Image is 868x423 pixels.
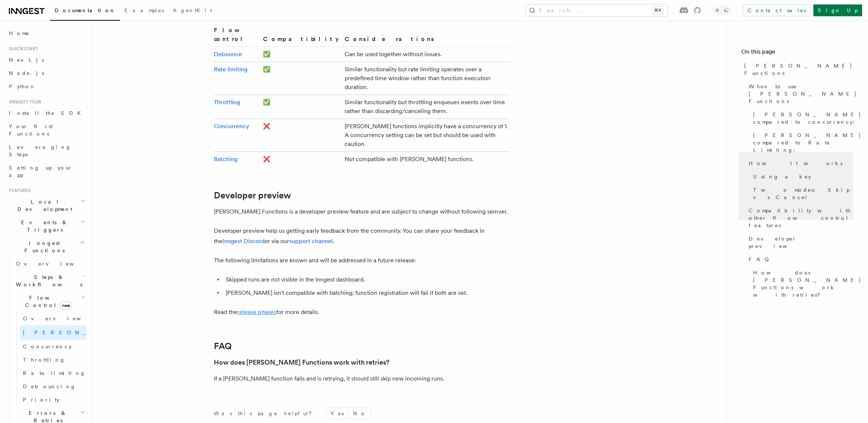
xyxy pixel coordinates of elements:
span: Your first Functions [9,123,53,137]
a: FAQ [214,341,232,351]
p: [PERSON_NAME] Functions is a developer preview feature and are subject to change without followin... [214,207,509,217]
a: Inngest Discord [222,238,264,245]
a: How does [PERSON_NAME] Functions work with retries? [214,357,389,368]
a: Compatibility with other flow control features [746,204,853,232]
p: Was this page helpful? [214,410,317,417]
span: Overview [16,261,92,267]
span: Overview [23,315,99,321]
td: ✅ [260,95,342,119]
button: Inngest Functions [6,236,87,257]
span: Inngest tour [6,99,41,105]
a: Documentation [50,2,120,21]
a: Debouncing [20,380,87,393]
a: Next.js [6,53,87,66]
a: Contact sales [743,4,810,16]
a: release phases [237,308,276,315]
a: Python [6,80,87,93]
a: Using a key [750,170,853,183]
p: The following limitations are known and will be addressed in a future release: [214,255,509,266]
button: Toggle dark mode [713,6,731,15]
a: AgentKit [168,2,216,20]
p: Read the for more details. [214,307,509,317]
a: Overview [13,257,87,270]
a: Throttling [20,353,87,366]
a: [PERSON_NAME] [20,325,87,340]
span: How does [PERSON_NAME] Functions work with retries? [753,269,861,299]
a: Concurrency [20,340,87,353]
span: [PERSON_NAME] compared to Rate Limiting: [753,132,861,154]
span: Leveraging Steps [9,144,71,157]
a: Install the SDK [6,106,87,120]
span: Debouncing [23,383,76,389]
a: Rate limiting [20,366,87,380]
a: Debounce [214,51,242,58]
span: AgentKit [173,7,212,13]
button: Flow Controlnew [13,291,87,312]
a: Developer preview [214,190,291,201]
td: [PERSON_NAME] functions implicitly have a concurrency of 1. A concurrency setting can be set but ... [342,119,509,152]
span: When to use [PERSON_NAME] Functions [749,83,857,105]
td: ✅ [260,62,342,95]
a: [PERSON_NAME] Functions [741,59,853,80]
span: Setting up your app [9,165,72,178]
td: Not compatible with [PERSON_NAME] functions. [342,152,509,167]
span: Python [9,83,36,89]
a: Developer preview [746,232,853,253]
span: [PERSON_NAME] [23,330,131,335]
kbd: ⌘K [653,7,663,14]
a: support channel [289,238,333,245]
span: Quick start [6,46,38,52]
a: [PERSON_NAME] compared to Rate Limiting: [750,129,853,157]
a: Two modes: Skip vs Cancel [750,183,853,204]
a: Overview [20,312,87,325]
span: Examples [124,7,164,13]
span: Install the SDK [9,110,85,116]
span: [PERSON_NAME] compared to concurrency: [753,111,861,126]
span: Node.js [9,70,44,76]
a: Sign Up [813,4,862,16]
span: Rate limiting [23,370,86,376]
span: How it works [749,160,843,167]
button: Events & Triggers [6,216,87,236]
p: Developer preview help us getting early feedback from the community. You can share your feedback ... [214,226,509,246]
span: [PERSON_NAME] Functions [744,62,853,77]
a: Priority [20,393,87,406]
span: Flow Control [13,294,81,309]
a: Examples [120,2,168,20]
li: Skipped runs are not visible in the Inngest dashboard. [223,274,509,285]
button: Search...⌘K [526,4,667,16]
td: ✅ [260,47,342,62]
div: Flow Controlnew [13,312,87,406]
span: Concurrency [23,344,72,349]
span: Inngest Functions [6,239,80,254]
a: FAQ [746,253,853,266]
span: Steps & Workflows [13,273,82,288]
span: Developer preview [749,235,853,250]
a: Node.js [6,66,87,80]
td: ❌ [260,119,342,152]
span: Priority [23,397,59,403]
span: Throttling [23,357,65,363]
span: Features [6,188,31,194]
a: Home [6,27,87,40]
span: Documentation [55,7,116,13]
td: ❌ [260,152,342,167]
td: Similar functionality but throttling enqueues events over time rather than discarding/canceling t... [342,95,509,119]
span: Using a key [753,173,811,180]
a: How it works [746,157,853,170]
a: Rate limiting [214,66,247,73]
a: Setting up your app [6,161,87,182]
h4: On this page [741,47,853,59]
td: Can be used together without issues. [342,47,509,62]
a: Leveraging Steps [6,140,87,161]
a: How does [PERSON_NAME] Functions work with retries? [750,266,853,301]
span: Two modes: Skip vs Cancel [753,186,853,201]
a: Batching [214,156,237,163]
a: Throttling [214,99,240,106]
a: [PERSON_NAME] compared to concurrency: [750,108,853,129]
button: Yes [326,408,348,419]
span: FAQ [749,256,773,263]
span: Events & Triggers [6,219,81,233]
li: [PERSON_NAME] isn't compatible with batching; function registration will fail if both are set. [223,288,509,298]
span: Local Development [6,198,81,213]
